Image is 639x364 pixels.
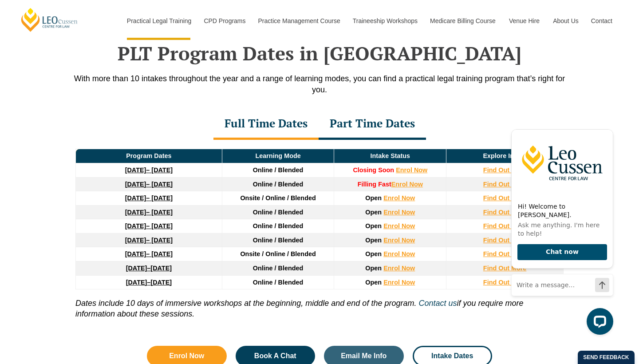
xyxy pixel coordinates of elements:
div: Full Time Dates [213,109,319,140]
span: Online / Blended [253,209,304,216]
a: Enrol Now [383,265,415,272]
strong: [DATE] [126,265,147,272]
span: Open [365,222,382,229]
a: [PERSON_NAME] Centre for Law [20,7,79,32]
td: Explore Intake [446,149,564,163]
a: Medicare Billing Course [423,2,502,40]
span: Open [365,237,382,244]
a: Enrol Now [383,279,415,286]
a: Enrol Now [383,222,415,229]
a: Enrol Now [391,181,423,188]
a: Contact [584,2,619,40]
span: [DATE] [150,279,172,286]
span: Online / Blended [253,222,304,229]
span: Open [365,265,382,272]
strong: [DATE] [126,279,147,286]
a: Enrol Now [383,194,415,202]
p: With more than 10 intakes throughout the year and a range of learning modes, you can find a pract... [67,73,572,95]
a: Enrol Now [396,166,427,174]
a: [DATE]– [DATE] [125,181,173,188]
a: Practice Management Course [252,2,346,40]
a: [DATE]–[DATE] [126,279,172,286]
a: Find Out More [483,265,527,272]
a: [DATE]– [DATE] [125,166,173,174]
td: Intake Status [334,149,446,163]
strong: [DATE] [125,181,146,188]
a: [DATE]– [DATE] [125,209,173,216]
span: Book A Chat [254,352,296,360]
div: Part Time Dates [319,109,426,140]
i: Dates include 10 days of immersive workshops at the beginning, middle and end of the program. [75,299,416,308]
a: Find Out More [483,209,527,216]
a: Find Out More [483,222,527,229]
span: Email Me Info [341,352,387,360]
p: if you require more information about these sessions. [75,289,564,319]
strong: [DATE] [125,209,146,216]
span: Open [365,250,382,257]
a: Venue Hire [502,2,546,40]
a: Traineeship Workshops [346,2,423,40]
span: Open [365,279,382,286]
td: Learning Mode [222,149,334,163]
span: Open [365,194,382,202]
span: Online / Blended [253,237,304,244]
a: Contact us [418,299,457,308]
a: Enrol Now [383,250,415,257]
strong: [DATE] [125,166,146,174]
a: [DATE]– [DATE] [125,250,173,257]
a: Find Out More [483,237,527,244]
a: Enrol Now [383,237,415,244]
iframe: LiveChat chat widget [504,123,617,342]
span: Online / Blended [253,265,304,272]
span: Onsite / Online / Blended [240,194,316,202]
span: Enrol Now [169,352,204,360]
a: Find Out More [483,194,527,202]
h2: PLT Program Dates in [GEOGRAPHIC_DATA] [67,42,572,64]
span: Onsite / Online / Blended [240,250,316,257]
a: Find Out More [483,166,527,174]
a: [DATE]– [DATE] [125,194,173,202]
span: [DATE] [150,265,172,272]
a: Practical Legal Training [120,2,197,40]
strong: [DATE] [125,222,146,229]
span: Open [365,209,382,216]
strong: [DATE] [125,237,146,244]
span: Intake Dates [431,352,473,360]
a: [DATE]– [DATE] [125,222,173,229]
span: Online / Blended [253,279,304,286]
a: About Us [546,2,584,40]
a: Find Out More [483,279,527,286]
strong: [DATE] [125,250,146,257]
a: [DATE]– [DATE] [125,237,173,244]
span: Online / Blended [253,166,304,174]
td: Program Dates [76,149,222,163]
a: Enrol Now [383,209,415,216]
span: Online / Blended [253,181,304,188]
a: Find Out More [483,181,527,188]
span: Closing Soon [353,166,394,174]
a: CPD Programs [197,2,251,40]
a: [DATE]–[DATE] [126,265,172,272]
strong: Filling Fast [358,181,391,188]
a: Find Out More [483,250,527,257]
strong: [DATE] [125,194,146,202]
